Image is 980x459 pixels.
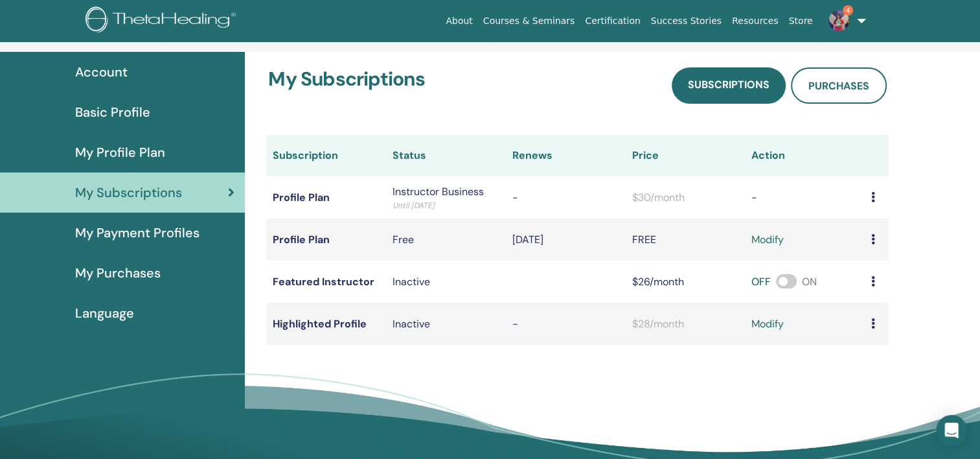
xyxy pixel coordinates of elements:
p: Until [DATE] [393,200,499,211]
span: My Payment Profiles [75,223,199,242]
td: Profile Plan [266,218,386,261]
td: Featured Instructor [266,261,386,303]
span: [DATE] [512,233,543,246]
span: - [512,317,518,331]
span: FREE [632,233,656,246]
span: 4 [843,5,853,16]
p: Instructor Business [393,184,499,200]
span: - [512,191,518,204]
span: Basic Profile [75,102,150,122]
th: Action [745,135,865,176]
img: default.jpg [828,10,849,31]
div: Open Intercom Messenger [936,415,967,446]
a: Resources [727,9,784,33]
h3: My Subscriptions [268,67,425,99]
span: ON [802,275,817,288]
a: Subscriptions [672,67,786,104]
th: Price [626,135,746,176]
span: My Subscriptions [75,183,182,202]
span: $30/month [632,191,685,204]
div: Inactive [393,274,499,290]
span: My Purchases [75,263,161,283]
th: Renews [506,135,626,176]
a: modify [751,232,784,248]
span: OFF [751,275,771,288]
td: Highlighted Profile [266,303,386,345]
a: Purchases [791,67,887,104]
th: Status [386,135,506,176]
span: Account [75,62,128,82]
img: logo.png [85,6,240,36]
a: Certification [580,9,645,33]
span: Language [75,303,134,323]
span: My Profile Plan [75,143,165,162]
a: About [440,9,477,33]
a: Store [784,9,818,33]
div: Free [393,232,499,248]
span: $28/month [632,317,684,331]
a: Courses & Seminars [478,9,580,33]
span: - [751,191,757,204]
span: Subscriptions [688,78,769,91]
span: Purchases [808,79,869,93]
th: Subscription [266,135,386,176]
span: $26/month [632,275,684,288]
p: Inactive [393,316,499,332]
a: Success Stories [646,9,727,33]
td: Profile Plan [266,176,386,218]
a: modify [751,316,784,332]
